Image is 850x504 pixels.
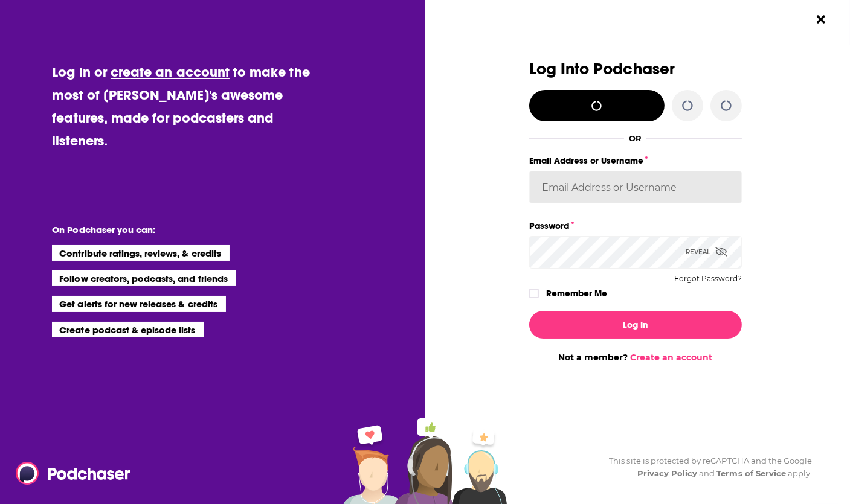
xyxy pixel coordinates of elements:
li: Get alerts for new releases & credits [52,296,225,311]
label: Password [529,218,742,234]
div: This site is protected by reCAPTCHA and the Google and apply. [599,455,812,480]
a: Podchaser - Follow, Share and Rate Podcasts [16,462,122,485]
div: OR [629,133,642,143]
a: Create an account [630,352,712,363]
img: Podchaser - Follow, Share and Rate Podcasts [16,462,132,485]
div: Reveal [686,236,727,268]
div: Not a member? [529,352,742,363]
a: create an account [111,63,230,80]
label: Email Address or Username [529,153,742,168]
label: Remember Me [547,285,608,301]
a: Terms of Service [716,468,786,478]
button: Forgot Password? [674,275,742,283]
button: Close Button [810,8,832,31]
input: Email Address or Username [529,171,742,203]
li: Create podcast & episode lists [52,322,204,337]
li: On Podchaser you can: [52,224,294,235]
h3: Log Into Podchaser [529,60,742,78]
button: Log In [529,311,742,339]
li: Follow creators, podcasts, and friends [52,270,236,286]
li: Contribute ratings, reviews, & credits [52,245,230,261]
a: Privacy Policy [637,468,698,478]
